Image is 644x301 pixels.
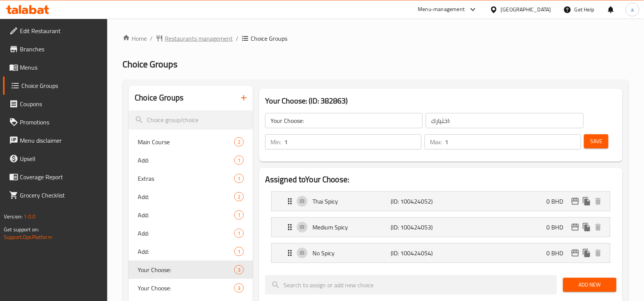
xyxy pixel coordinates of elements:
[235,175,243,182] span: 1
[20,154,101,163] span: Upsell
[138,210,234,220] span: Add:
[581,196,592,207] button: duplicate
[234,192,244,201] div: Choices
[547,197,570,206] p: 0 BHD
[236,34,238,43] li: /
[138,192,234,201] span: Add:
[590,137,602,146] span: Save
[3,113,108,131] a: Promotions
[391,248,443,258] p: (ID: 100424054)
[265,240,617,266] li: Expand
[235,212,243,219] span: 1
[265,174,617,185] h2: Assigned to Your Choose:
[584,134,609,148] button: Save
[3,40,108,58] a: Branches
[272,192,610,211] div: Expand
[235,230,243,237] span: 1
[592,221,604,233] button: delete
[20,136,101,145] span: Menu disclaimer
[234,283,244,293] div: Choices
[235,157,243,164] span: 1
[581,247,592,259] button: duplicate
[20,63,101,72] span: Menus
[165,34,233,43] span: Restaurants management
[234,265,244,274] div: Choices
[3,22,108,40] a: Edit Restaurant
[4,225,39,234] span: Get support on:
[3,186,108,204] a: Grocery Checklist
[391,223,443,232] p: (ID: 100424053)
[3,95,108,113] a: Coupons
[20,45,101,54] span: Branches
[129,279,253,297] div: Your Choose:3
[150,34,153,43] li: /
[129,261,253,279] div: Your Choose:3
[547,223,570,232] p: 0 BHD
[20,191,101,200] span: Grocery Checklist
[570,221,581,233] button: edit
[312,223,391,232] p: Medium Spicy
[138,265,234,274] span: Your Choose:
[21,81,101,90] span: Choice Groups
[129,151,253,169] div: Add:1
[265,95,617,107] h3: Your Choose: (ID: 382863)
[129,133,253,151] div: Main Course2
[234,247,244,256] div: Choices
[20,172,101,182] span: Coverage Report
[138,174,234,183] span: Extras
[129,242,253,261] div: Add:1
[129,169,253,188] div: Extras1
[138,283,234,293] span: Your Choose:
[234,137,244,147] div: Choices
[122,56,177,73] span: Choice Groups
[581,221,592,233] button: duplicate
[418,5,465,14] div: Menu-management
[312,197,391,206] p: Thai Spicy
[235,266,243,274] span: 3
[3,76,108,95] a: Choice Groups
[234,229,244,238] div: Choices
[156,34,233,43] a: Restaurants management
[430,137,442,147] p: Max:
[24,212,35,221] span: 1.0.0
[4,212,23,221] span: Version:
[138,247,234,256] span: Add:
[563,278,617,292] button: Add New
[20,26,101,35] span: Edit Restaurant
[501,5,551,14] div: [GEOGRAPHIC_DATA]
[235,248,243,255] span: 1
[235,193,243,201] span: 2
[138,156,234,165] span: Add:
[4,232,52,242] a: Support.OpsPlatform
[20,99,101,108] span: Coupons
[265,214,617,240] li: Expand
[570,247,581,259] button: edit
[129,224,253,242] div: Add:1
[135,92,184,104] h2: Choice Groups
[122,34,629,43] nav: breadcrumb
[138,137,234,147] span: Main Course
[129,206,253,224] div: Add:1
[138,229,234,238] span: Add:
[631,5,634,14] span: a
[312,248,391,258] p: No Spicy
[234,174,244,183] div: Choices
[20,118,101,127] span: Promotions
[547,248,570,258] p: 0 BHD
[272,218,610,237] div: Expand
[272,244,610,263] div: Expand
[122,34,147,43] a: Home
[251,34,287,43] span: Choice Groups
[235,285,243,292] span: 3
[270,137,281,147] p: Min:
[265,275,557,295] input: search
[3,58,108,76] a: Menus
[129,110,253,130] input: search
[391,197,443,206] p: (ID: 100424052)
[3,131,108,150] a: Menu disclaimer
[570,196,581,207] button: edit
[592,196,604,207] button: delete
[129,188,253,206] div: Add:2
[265,188,617,214] li: Expand
[3,150,108,168] a: Upsell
